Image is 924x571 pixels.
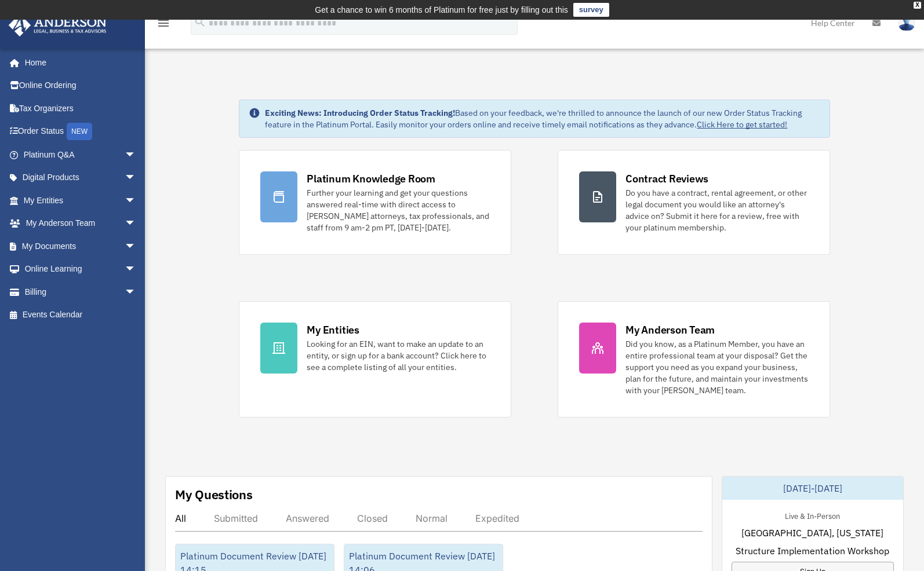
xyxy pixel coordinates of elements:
a: Home [8,51,148,74]
a: Platinum Knowledge Room Further your learning and get your questions answered real-time with dire... [239,150,511,255]
a: My Anderson Teamarrow_drop_down [8,212,154,235]
i: search [194,16,206,28]
div: Answered [286,513,329,524]
a: My Anderson Team Did you know, as a Platinum Member, you have an entire professional team at your... [558,301,830,418]
div: My Questions [175,486,253,503]
div: Normal [416,513,448,524]
a: menu [157,20,170,30]
div: Get a chance to win 6 months of Platinum for free just by filling out this [315,3,568,17]
a: My Entitiesarrow_drop_down [8,189,154,212]
div: Do you have a contract, rental agreement, or other legal document you would like an attorney's ad... [625,187,809,233]
span: arrow_drop_down [125,212,148,236]
img: User Pic [898,14,915,31]
a: My Entities Looking for an EIN, want to make an update to an entity, or sign up for a bank accoun... [239,301,511,418]
span: arrow_drop_down [125,280,148,304]
a: Events Calendar [8,303,154,327]
a: Order StatusNEW [8,120,154,144]
a: Platinum Q&Aarrow_drop_down [8,143,154,166]
span: Structure Implementation Workshop [736,544,889,558]
div: My Entities [307,323,359,337]
span: arrow_drop_down [125,143,148,167]
div: Platinum Knowledge Room [307,171,435,186]
a: Digital Productsarrow_drop_down [8,166,154,189]
div: close [914,2,921,9]
a: Billingarrow_drop_down [8,280,154,303]
i: menu [157,16,170,30]
div: My Anderson Team [625,323,715,337]
a: Online Learningarrow_drop_down [8,258,154,281]
span: arrow_drop_down [125,189,148,213]
a: Contract Reviews Do you have a contract, rental agreement, or other legal document you would like... [558,150,830,255]
div: Closed [357,513,388,524]
div: Submitted [214,513,258,524]
img: Anderson Advisors Platinum Portal [5,14,110,36]
strong: Exciting News: Introducing Order Status Tracking! [265,108,455,118]
a: Online Ordering [8,74,154,97]
span: arrow_drop_down [125,166,148,190]
div: Further your learning and get your questions answered real-time with direct access to [PERSON_NAM... [307,187,490,233]
div: Live & In-Person [776,509,849,521]
a: survey [573,3,609,17]
a: My Documentsarrow_drop_down [8,235,154,258]
a: Click Here to get started! [697,119,787,130]
span: arrow_drop_down [125,235,148,258]
div: Based on your feedback, we're thrilled to announce the launch of our new Order Status Tracking fe... [265,107,820,130]
div: Expedited [475,513,519,524]
div: Did you know, as a Platinum Member, you have an entire professional team at your disposal? Get th... [625,338,809,396]
span: arrow_drop_down [125,258,148,281]
div: NEW [67,123,92,140]
div: All [175,513,186,524]
div: [DATE]-[DATE] [722,477,904,500]
div: Looking for an EIN, want to make an update to an entity, or sign up for a bank account? Click her... [307,338,490,373]
span: [GEOGRAPHIC_DATA], [US_STATE] [741,526,883,540]
div: Contract Reviews [625,171,708,186]
a: Tax Organizers [8,97,154,120]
